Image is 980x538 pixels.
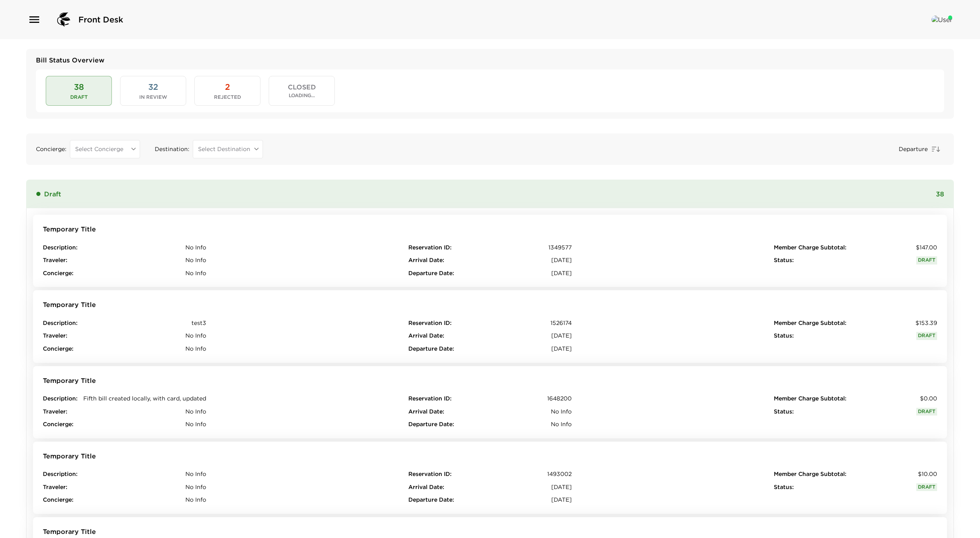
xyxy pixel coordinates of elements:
[43,225,96,233] span: Temporary Title
[408,332,444,340] span: Arrival Date :
[916,408,937,416] span: Draft
[918,470,937,478] span: $10.00
[551,483,572,491] span: [DATE]
[43,420,73,429] span: Concierge :
[774,408,794,416] span: Status :
[551,269,572,278] span: [DATE]
[78,14,123,25] span: Front Desk
[194,76,261,105] button: 2Rejected
[43,269,73,278] span: Concierge :
[551,345,572,353] span: [DATE]
[408,470,452,478] span: Reservation ID :
[774,319,846,327] span: Member Charge Subtotal :
[548,244,572,252] span: 1349577
[408,319,452,327] span: Reservation ID :
[44,189,61,198] span: Draft
[225,81,230,93] span: 2
[74,81,84,93] span: 38
[547,395,572,403] span: 1648200
[551,408,572,416] span: No Info
[65,189,944,198] span: 38
[916,244,937,252] span: $147.00
[192,319,206,327] span: test3
[83,395,206,403] span: Fifth bill created locally, with card, updated
[915,319,937,327] span: $153.39
[551,496,572,504] span: [DATE]
[46,76,112,105] button: 38Draft
[198,145,250,153] span: Select Destination
[931,16,952,24] img: User
[75,145,123,153] span: Select Concierge
[408,244,452,252] span: Reservation ID :
[185,483,206,491] span: No Info
[70,94,88,100] span: Draft
[185,496,206,504] span: No Info
[185,408,206,416] span: No Info
[148,81,158,93] span: 32
[547,470,572,478] span: 1493002
[774,470,846,478] span: Member Charge Subtotal :
[408,269,454,278] span: Departure Date :
[54,10,73,29] img: logo
[185,420,206,429] span: No Info
[185,269,206,278] span: No Info
[408,345,454,353] span: Departure Date :
[43,408,67,416] span: Traveler :
[43,376,96,385] span: Temporary Title
[139,94,167,100] span: In Review
[33,442,947,514] button: Temporary TitleDescription:No InfoTraveler:No InfoConcierge:No InfoReservation ID:1493002Arrival ...
[33,290,947,362] button: Temporary TitleDescription:test3Traveler:No InfoConcierge:No InfoReservation ID:1526174Arrival Da...
[43,496,73,504] span: Concierge :
[33,366,947,438] button: Temporary TitleDescription:Fifth bill created locally, with card, updatedTraveler:No InfoConcierg...
[916,256,937,265] span: Draft
[551,256,572,265] span: [DATE]
[774,256,794,265] span: Status :
[43,345,73,353] span: Concierge :
[185,332,206,340] span: No Info
[408,483,444,491] span: Arrival Date :
[214,94,241,100] span: Rejected
[43,527,96,536] span: Temporary Title
[43,483,67,491] span: Traveler :
[185,244,206,252] span: No Info
[185,345,206,353] span: No Info
[43,470,78,478] span: Description :
[43,244,78,252] span: Description :
[408,395,452,403] span: Reservation ID :
[408,496,454,504] span: Departure Date :
[155,145,189,153] span: Destination :
[916,332,937,340] span: Draft
[551,420,572,429] span: No Info
[185,470,206,478] span: No Info
[774,395,846,403] span: Member Charge Subtotal :
[120,76,186,105] button: 32In Review
[43,300,96,309] span: Temporary Title
[916,483,937,491] span: Draft
[43,256,67,265] span: Traveler :
[185,256,206,265] span: No Info
[899,145,928,153] span: Departure
[774,483,794,491] span: Status :
[408,256,444,265] span: Arrival Date :
[551,332,572,340] span: [DATE]
[920,395,937,403] span: $0.00
[43,451,96,460] span: Temporary Title
[43,332,67,340] span: Traveler :
[36,56,944,64] span: Bill Status Overview
[774,244,846,252] span: Member Charge Subtotal :
[550,319,572,327] span: 1526174
[43,319,78,327] span: Description :
[408,408,444,416] span: Arrival Date :
[408,420,454,429] span: Departure Date :
[36,145,67,153] span: Concierge :
[33,215,947,287] button: Temporary TitleDescription:No InfoTraveler:No InfoConcierge:No InfoReservation ID:1349577Arrival ...
[774,332,794,340] span: Status :
[43,395,78,403] span: Description :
